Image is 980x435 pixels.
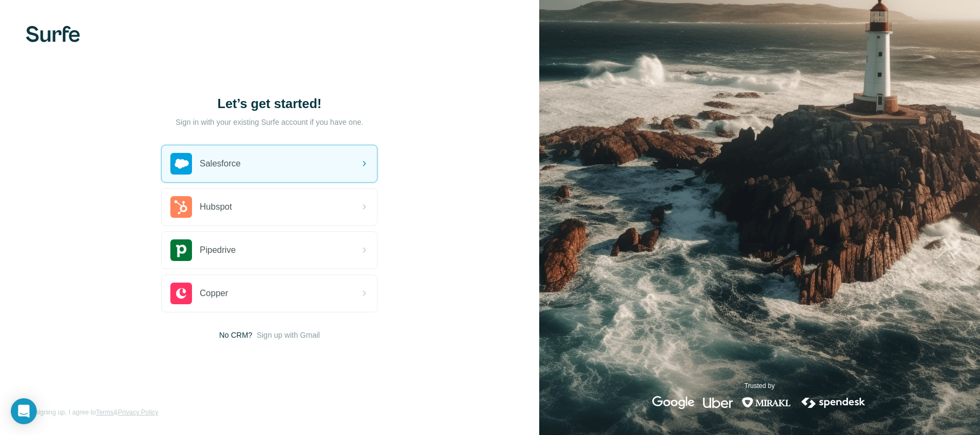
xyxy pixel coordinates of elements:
[200,244,236,257] span: Pipedrive
[170,153,192,175] img: salesforce's logo
[11,398,37,424] div: Open Intercom Messenger
[200,287,228,300] span: Copper
[161,95,378,112] h1: Let’s get started!
[26,26,80,42] img: Surfe's logo
[170,283,192,304] img: copper's logo
[96,409,114,416] a: Terms
[741,396,791,409] img: mirakl's logo
[118,409,158,416] a: Privacy Policy
[703,396,733,409] img: uber's logo
[219,330,252,340] span: No CRM?
[257,330,320,340] button: Sign up with Gmail
[652,396,694,409] img: google's logo
[200,200,232,213] span: Hubspot
[176,117,363,128] p: Sign in with your existing Surfe account if you have one.
[200,157,241,170] span: Salesforce
[170,239,192,261] img: pipedrive's logo
[26,407,158,417] span: By signing up, I agree to &
[170,196,192,218] img: hubspot's logo
[744,381,774,391] p: Trusted by
[800,396,867,409] img: spendesk's logo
